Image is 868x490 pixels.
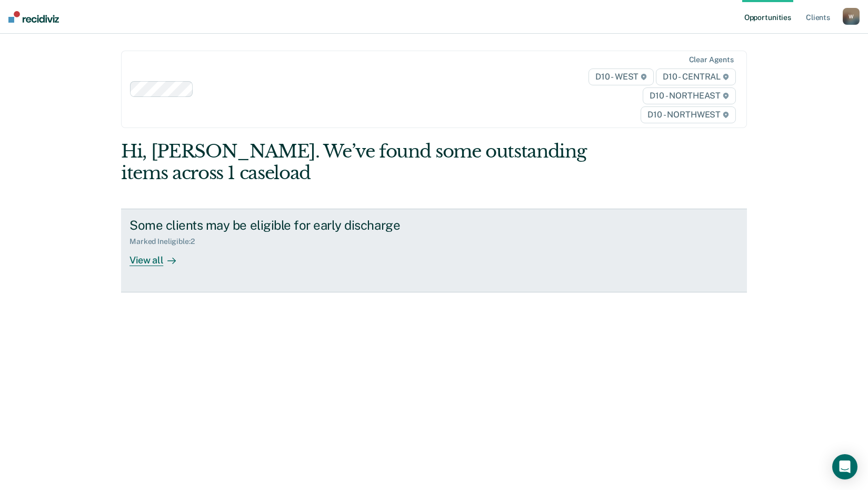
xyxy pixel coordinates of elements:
div: Marked Ineligible : 2 [129,237,203,246]
span: D10 - WEST [588,68,654,85]
span: D10 - NORTHWEST [641,106,735,123]
div: View all [129,246,188,267]
span: D10 - CENTRAL [656,68,736,85]
div: Open Intercom Messenger [832,454,857,479]
div: Clear agents [689,55,734,64]
a: Some clients may be eligible for early dischargeMarked Ineligible:2View all [121,209,747,292]
img: Recidiviz [8,11,59,23]
button: W [843,8,860,25]
div: Some clients may be eligible for early discharge [129,218,499,233]
div: Hi, [PERSON_NAME]. We’ve found some outstanding items across 1 caseload [121,141,622,184]
span: D10 - NORTHEAST [643,87,735,104]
